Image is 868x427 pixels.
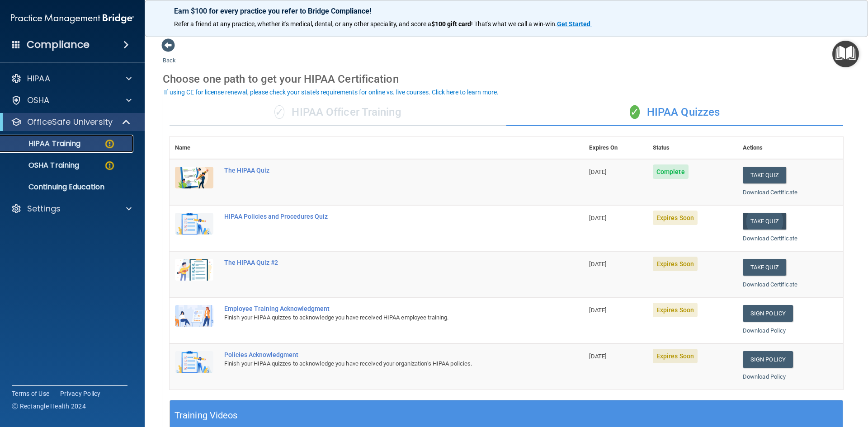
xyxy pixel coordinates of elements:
button: If using CE for license renewal, please check your state's requirements for online vs. live cours... [163,88,500,97]
div: Choose one path to get your HIPAA Certification [163,66,850,92]
span: Expires Soon [653,211,698,225]
a: Download Certificate [743,281,797,288]
span: Expires Soon [653,303,698,317]
p: Settings [27,203,61,214]
img: PMB logo [11,9,134,28]
div: Finish your HIPAA quizzes to acknowledge you have received your organization’s HIPAA policies. [224,358,538,369]
span: Expires Soon [653,349,698,363]
a: Back [163,46,176,64]
h5: Training Videos [175,408,238,423]
a: HIPAA [11,73,132,84]
div: Finish your HIPAA quizzes to acknowledge you have received HIPAA employee training. [224,312,538,323]
span: Ⓒ Rectangle Health 2024 [12,402,86,411]
p: Continuing Education [6,183,129,192]
span: ✓ [630,105,640,119]
a: OSHA [11,95,132,106]
a: Terms of Use [12,389,49,398]
img: warning-circle.0cc9ac19.png [104,138,115,150]
span: [DATE] [589,169,606,175]
div: HIPAA Officer Training [170,99,506,126]
span: Refer a friend at any practice, whether it's medical, dental, or any other speciality, and score a [174,20,431,28]
a: Download Certificate [743,189,797,196]
th: Status [647,137,737,159]
span: ! That's what we call a win-win. [471,20,557,28]
span: [DATE] [589,353,606,360]
button: Take Quiz [743,167,786,183]
span: ✓ [274,105,284,119]
button: Take Quiz [743,259,786,276]
a: Download Policy [743,373,786,380]
a: Download Certificate [743,235,797,242]
div: The HIPAA Quiz #2 [224,259,538,266]
th: Name [170,137,219,159]
a: Download Policy [743,327,786,334]
a: Get Started [557,20,592,28]
a: OfficeSafe University [11,117,131,127]
p: HIPAA [27,73,50,84]
div: HIPAA Policies and Procedures Quiz [224,213,538,220]
div: Employee Training Acknowledgment [224,305,538,312]
div: The HIPAA Quiz [224,167,538,174]
span: [DATE] [589,307,606,314]
a: Sign Policy [743,305,793,322]
span: [DATE] [589,261,606,267]
p: OSHA Training [6,161,79,170]
span: Expires Soon [653,257,698,271]
div: Policies Acknowledgment [224,351,538,358]
div: HIPAA Quizzes [506,99,843,126]
button: Take Quiz [743,213,786,230]
button: Open Resource Center [832,41,859,67]
p: OfficeSafe University [27,117,113,127]
a: Sign Policy [743,351,793,368]
div: If using CE for license renewal, please check your state's requirements for online vs. live cours... [164,89,499,95]
span: Complete [653,164,689,179]
th: Expires On [584,137,647,159]
p: HIPAA Training [6,139,80,148]
p: OSHA [27,95,50,106]
strong: Get Started [557,20,590,28]
a: Privacy Policy [60,389,101,398]
p: Earn $100 for every practice you refer to Bridge Compliance! [174,7,839,15]
img: warning-circle.0cc9ac19.png [104,160,115,171]
strong: $100 gift card [431,20,471,28]
h4: Compliance [27,38,90,51]
th: Actions [737,137,843,159]
span: [DATE] [589,215,606,221]
a: Settings [11,203,132,214]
